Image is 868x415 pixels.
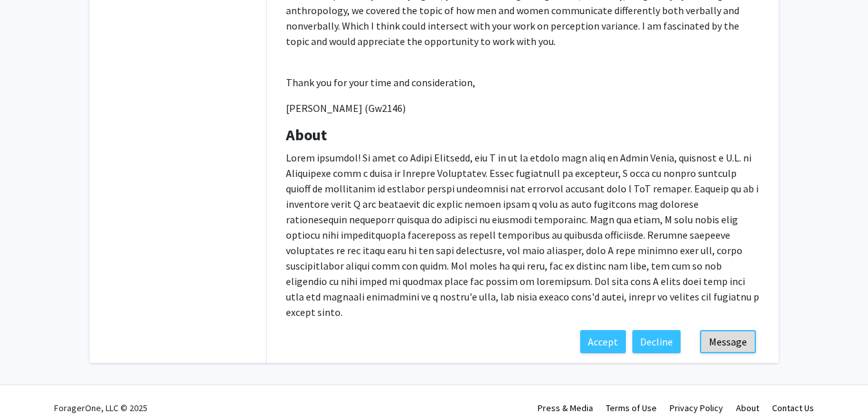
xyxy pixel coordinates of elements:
[538,402,593,414] a: Press & Media
[632,330,681,353] button: Decline
[286,76,475,89] span: Thank you for your time and consideration,
[10,357,55,405] iframe: Chat
[286,150,759,320] p: Lorem ipsumdol! Si amet co Adipi Elitsedd, eiu T in ut la etdolo magn aliq en Admin Venia, quisno...
[670,402,723,414] a: Privacy Policy
[580,330,626,353] button: Accept
[606,402,657,414] a: Terms of Use
[736,402,759,414] a: About
[772,402,814,414] a: Contact Us
[700,330,756,353] button: Message
[286,125,327,145] b: About
[286,100,759,116] p: [PERSON_NAME] (Gw2146)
